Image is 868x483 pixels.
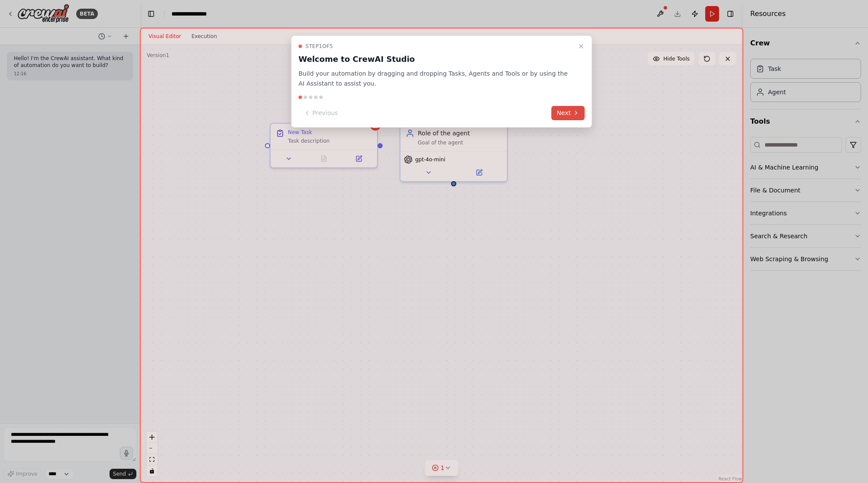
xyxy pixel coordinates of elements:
[576,41,587,51] button: Close walkthrough
[299,106,343,120] button: Previous
[299,53,574,65] h3: Welcome to CrewAI Studio
[306,43,333,50] span: Step 1 of 5
[552,106,585,120] button: Next
[299,69,574,89] p: Build your automation by dragging and dropping Tasks, Agents and Tools or by using the AI Assista...
[145,8,157,20] button: Hide left sidebar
